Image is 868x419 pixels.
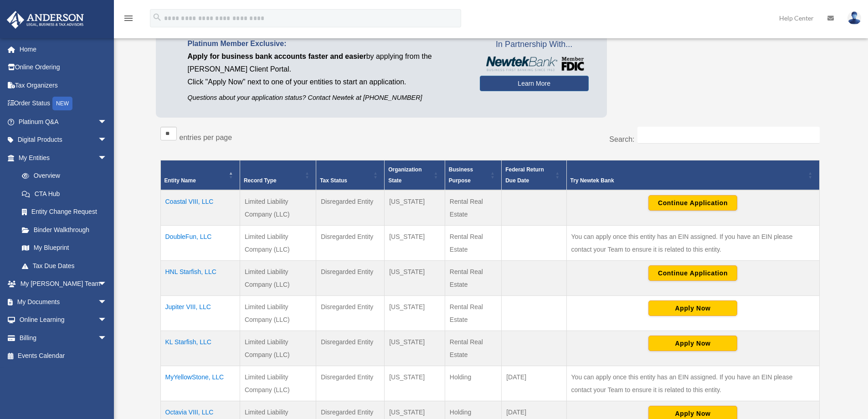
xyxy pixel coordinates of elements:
[13,239,116,257] a: My Blueprint
[445,190,501,226] td: Rental Real Estate
[98,311,116,330] span: arrow_drop_down
[160,261,240,296] td: HNL Starfish, LLC
[445,160,501,191] th: Business Purpose: Activate to sort
[449,166,473,184] span: Business Purpose
[13,257,116,275] a: Tax Due Dates
[123,16,134,24] a: menu
[6,131,121,149] a: Digital Productsarrow_drop_down
[484,57,584,71] img: NewtekBankLogoSM.png
[385,366,445,401] td: [US_STATE]
[445,261,501,296] td: Rental Real Estate
[385,261,445,296] td: [US_STATE]
[505,166,544,184] span: Federal Return Due Date
[188,76,466,88] p: Click "Apply Now" next to one of your entities to start an application.
[240,160,316,191] th: Record Type: Activate to sort
[648,336,737,351] button: Apply Now
[648,195,737,211] button: Continue Application
[6,275,121,293] a: My [PERSON_NAME] Teamarrow_drop_down
[188,50,466,76] p: by applying from the [PERSON_NAME] Client Portal.
[316,160,385,191] th: Tax Status: Activate to sort
[385,331,445,366] td: [US_STATE]
[570,175,806,186] div: Try Newtek Bank
[160,331,240,366] td: KL Starfish, LLC
[6,113,121,131] a: Platinum Q&Aarrow_drop_down
[480,76,589,91] a: Learn More
[316,190,385,226] td: Disregarded Entity
[52,97,72,110] div: NEW
[180,134,232,141] label: entries per page
[160,296,240,331] td: Jupiter VIII, LLC
[502,366,566,401] td: [DATE]
[13,167,112,185] a: Overview
[188,92,466,103] p: Questions about your application status? Contact Newtek at [PHONE_NUMBER]
[188,37,466,50] p: Platinum Member Exclusive:
[160,366,240,401] td: MyYellowStone, LLC
[98,329,116,347] span: arrow_drop_down
[164,177,196,184] span: Entity Name
[320,177,347,184] span: Tax Status
[316,226,385,261] td: Disregarded Entity
[240,226,316,261] td: Limited Liability Company (LLC)
[385,160,445,191] th: Organization State: Activate to sort
[13,185,116,203] a: CTA Hub
[123,13,134,24] i: menu
[566,160,819,191] th: Try Newtek Bank : Activate to sort
[160,226,240,261] td: DoubleFun, LLC
[6,149,116,167] a: My Entitiesarrow_drop_down
[98,149,116,167] span: arrow_drop_down
[98,131,116,150] span: arrow_drop_down
[385,296,445,331] td: [US_STATE]
[648,265,737,281] button: Continue Application
[240,190,316,226] td: Limited Liability Company (LLC)
[648,300,737,316] button: Apply Now
[445,366,501,401] td: Holding
[847,11,861,25] img: User Pic
[160,190,240,226] td: Coastal VIII, LLC
[244,177,277,184] span: Record Type
[240,261,316,296] td: Limited Liability Company (LLC)
[480,37,589,52] span: In Partnership With...
[98,275,116,294] span: arrow_drop_down
[388,166,421,184] span: Organization State
[316,261,385,296] td: Disregarded Entity
[566,226,819,261] td: You can apply once this entity has an EIN assigned. If you have an EIN please contact your Team t...
[316,296,385,331] td: Disregarded Entity
[13,203,116,221] a: Entity Change Request
[316,331,385,366] td: Disregarded Entity
[566,366,819,401] td: You can apply once this entity has an EIN assigned. If you have an EIN please contact your Team t...
[13,221,116,239] a: Binder Walkthrough
[445,296,501,331] td: Rental Real Estate
[6,94,121,113] a: Order StatusNEW
[6,293,121,311] a: My Documentsarrow_drop_down
[4,11,87,29] img: Anderson Advisors Platinum Portal
[445,226,501,261] td: Rental Real Estate
[6,58,121,77] a: Online Ordering
[98,293,116,311] span: arrow_drop_down
[6,347,121,365] a: Events Calendar
[6,76,121,94] a: Tax Organizers
[6,329,121,347] a: Billingarrow_drop_down
[609,135,634,143] label: Search:
[240,331,316,366] td: Limited Liability Company (LLC)
[240,366,316,401] td: Limited Liability Company (LLC)
[385,190,445,226] td: [US_STATE]
[502,160,566,191] th: Federal Return Due Date: Activate to sort
[6,311,121,329] a: Online Learningarrow_drop_down
[152,12,162,22] i: search
[188,52,366,60] span: Apply for business bank accounts faster and easier
[316,366,385,401] td: Disregarded Entity
[445,331,501,366] td: Rental Real Estate
[240,296,316,331] td: Limited Liability Company (LLC)
[160,160,240,191] th: Entity Name: Activate to invert sorting
[6,40,121,58] a: Home
[385,226,445,261] td: [US_STATE]
[98,113,116,131] span: arrow_drop_down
